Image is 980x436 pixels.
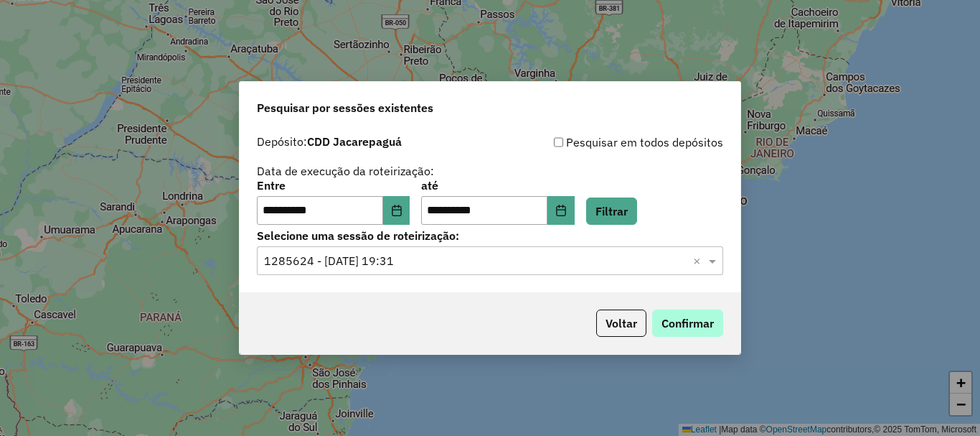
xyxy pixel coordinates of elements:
button: Filtrar [586,198,637,225]
label: Depósito: [257,133,402,150]
div: Pesquisar em todos depósitos [490,134,723,151]
span: Clear all [693,252,705,269]
button: Choose Date [547,196,575,225]
span: Pesquisar por sessões existentes [257,99,433,116]
button: Confirmar [652,310,723,337]
label: Data de execução da roteirização: [257,162,434,180]
label: Selecione uma sessão de roteirização: [257,227,723,244]
label: até [421,177,574,194]
label: Entre [257,177,410,194]
strong: CDD Jacarepaguá [307,134,402,149]
button: Choose Date [383,196,410,225]
button: Voltar [596,310,646,337]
